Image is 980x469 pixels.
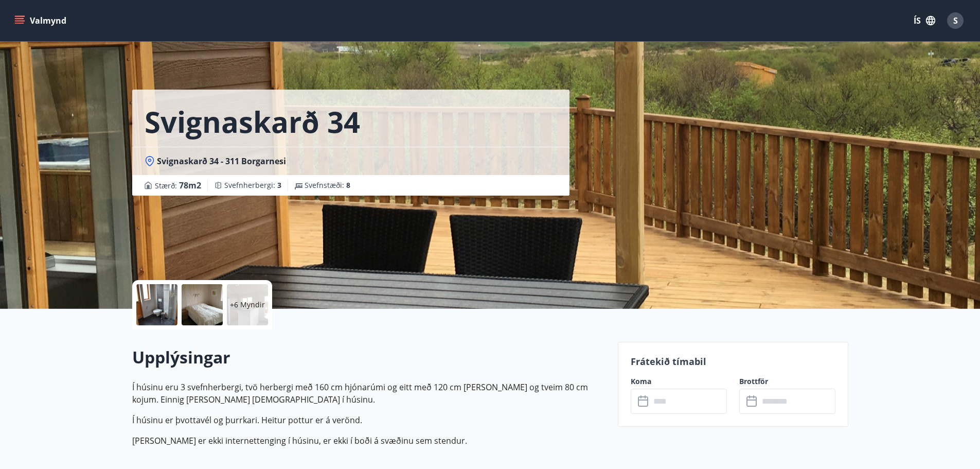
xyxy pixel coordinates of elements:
label: Koma [631,376,727,387]
p: Í húsinu er þvottavél og þurrkari. Heitur pottur er á verönd. [132,414,605,426]
h2: Upplýsingar [132,346,605,369]
h1: Svignaskarð 34 [145,102,360,141]
span: 3 [277,180,281,190]
span: Svefnstæði : [305,180,350,190]
button: S [943,8,968,33]
span: Svignaskarð 34 - 311 Borgarnesi [157,155,286,167]
span: 78 m2 [179,180,201,191]
span: Stærð : [155,179,201,192]
button: menu [12,11,70,30]
p: [PERSON_NAME] er ekki internettenging í húsinu, er ekki í boði á svæðinu sem stendur. [132,435,605,447]
p: +6 Myndir [230,300,265,310]
span: 8 [346,180,350,190]
label: Brottför [739,376,835,387]
p: Í húsinu eru 3 svefnherbergi, tvö herbergi með 160 cm hjónarúmi og eitt með 120 cm [PERSON_NAME] ... [132,381,605,406]
p: Frátekið tímabil [631,355,835,368]
span: Svefnherbergi : [224,180,281,190]
button: ÍS [908,11,941,30]
span: S [953,15,958,26]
